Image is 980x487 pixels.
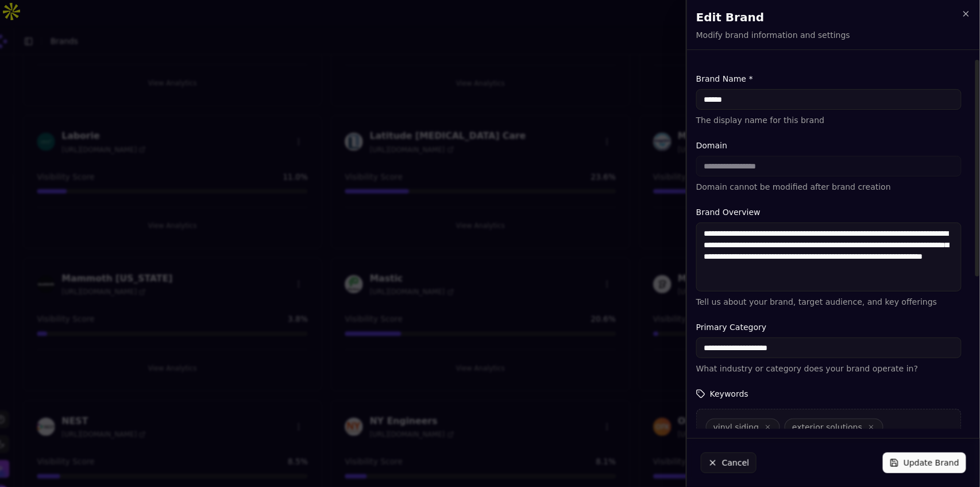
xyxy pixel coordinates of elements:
[792,421,862,433] span: exterior solutions
[696,363,962,374] p: What industry or category does your brand operate in?
[696,388,962,400] label: Keywords
[696,9,971,25] h2: Edit Brand
[696,206,962,218] label: Brand Overview
[696,181,962,193] p: Domain cannot be modified after brand creation
[696,73,962,85] label: Brand Name *
[696,140,962,151] label: Domain
[713,421,759,433] span: vinyl siding
[696,29,850,41] p: Modify brand information and settings
[696,114,962,126] p: The display name for this brand
[696,321,962,333] label: Primary Category
[701,453,757,473] button: Cancel
[883,453,966,473] button: Update Brand
[696,296,962,308] p: Tell us about your brand, target audience, and key offerings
